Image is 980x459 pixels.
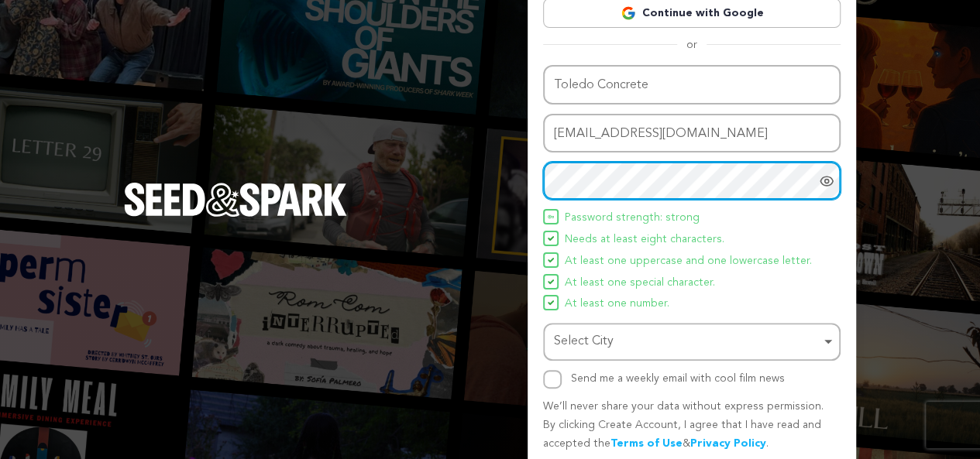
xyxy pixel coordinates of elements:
[548,279,554,285] img: Seed&Spark Icon
[565,274,715,293] span: At least one special character.
[677,37,707,53] span: or
[124,183,347,217] img: Seed&Spark Logo
[554,331,820,353] div: Select City
[548,214,554,220] img: Seed&Spark Icon
[565,231,724,249] span: Needs at least eight characters.
[548,300,554,306] img: Seed&Spark Icon
[548,257,554,263] img: Seed&Spark Icon
[543,114,841,153] input: Email address
[690,438,766,449] a: Privacy Policy
[819,173,834,189] a: Show password as plain text. Warning: this will display your password on the screen.
[548,235,554,241] img: Seed&Spark Icon
[610,438,683,449] a: Terms of Use
[565,209,700,228] span: Password strength: strong
[543,65,841,104] input: Name
[565,252,812,271] span: At least one uppercase and one lowercase letter.
[571,373,785,384] label: Send me a weekly email with cool film news
[565,295,669,313] span: At least one number.
[124,183,347,248] a: Seed&Spark Homepage
[543,398,841,453] p: We’ll never share your data without express permission. By clicking Create Account, I agree that ...
[621,5,636,21] img: Google logo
